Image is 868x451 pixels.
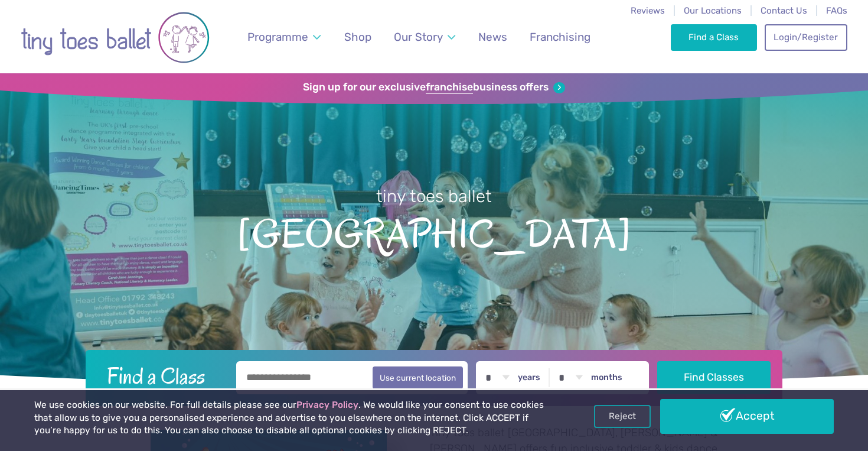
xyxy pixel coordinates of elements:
[426,81,473,94] strong: franchise
[657,361,771,394] button: Find Classes
[478,30,507,44] span: News
[21,208,847,256] span: [GEOGRAPHIC_DATA]
[247,30,308,44] span: Programme
[394,30,443,44] span: Our Story
[472,23,513,51] a: News
[34,399,554,437] p: We use cookies on our website. For full details please see our . We would like your consent to us...
[765,24,847,50] a: Login/Register
[373,366,463,389] button: Use current location
[631,5,665,16] a: Reviews
[518,372,540,383] label: years
[303,81,564,94] a: Sign up for our exclusivefranchisebusiness offers
[97,361,229,391] h2: Find a Class
[660,399,834,433] a: Accept
[21,8,210,67] img: tiny toes ballet
[671,24,758,50] a: Find a Class
[594,405,651,427] a: Reject
[826,5,847,16] a: FAQs
[389,23,461,51] a: Our Story
[296,400,358,410] a: Privacy Policy
[242,23,327,51] a: Programme
[524,23,596,51] a: Franchising
[339,23,377,51] a: Shop
[761,5,807,16] a: Contact Us
[530,30,590,44] span: Franchising
[376,186,492,206] small: tiny toes ballet
[344,30,371,44] span: Shop
[591,372,622,383] label: months
[684,5,742,16] a: Our Locations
